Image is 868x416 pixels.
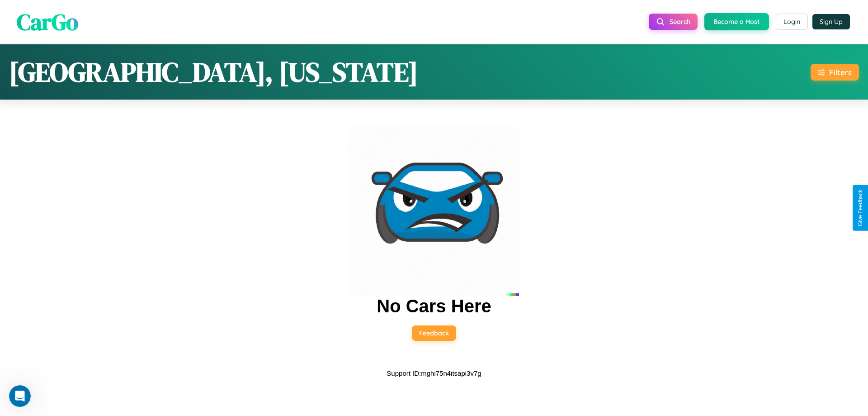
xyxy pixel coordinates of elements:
div: Filters [829,67,852,77]
img: car [349,126,519,296]
span: Search [670,18,690,26]
button: Become a Host [704,13,769,30]
span: CarGo [17,6,78,37]
div: Give Feedback [857,190,863,226]
button: Login [776,14,808,30]
button: Feedback [412,325,456,341]
p: Support ID: mghi75n4itsapi3v7g [387,367,481,379]
button: Search [649,14,698,30]
button: Sign Up [812,14,850,29]
iframe: Intercom live chat [9,385,31,407]
button: Filters [811,64,859,81]
h2: No Cars Here [377,296,491,316]
h1: [GEOGRAPHIC_DATA], [US_STATE] [9,53,418,91]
